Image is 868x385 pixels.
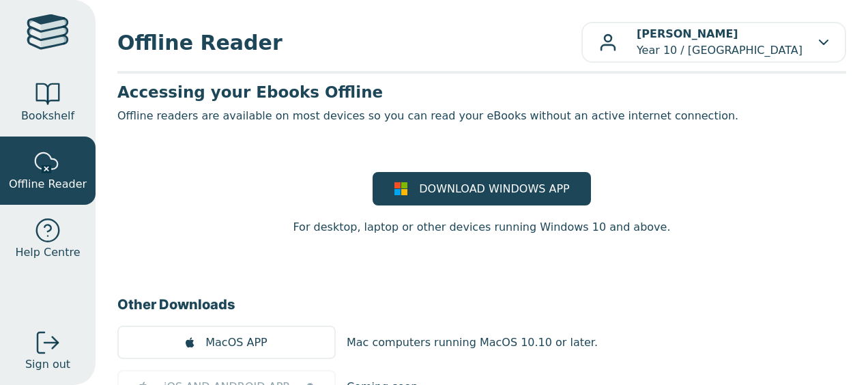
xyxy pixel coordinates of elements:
b: [PERSON_NAME] [637,27,738,40]
p: Offline readers are available on most devices so you can read your eBooks without an active inter... [117,108,846,124]
span: Offline Reader [9,176,87,192]
span: Help Centre [15,244,80,261]
button: [PERSON_NAME]Year 10 / [GEOGRAPHIC_DATA] [581,22,846,63]
a: DOWNLOAD WINDOWS APP [373,172,591,205]
span: MacOS APP [205,334,267,351]
p: Mac computers running MacOS 10.10 or later. [347,334,598,351]
p: Year 10 / [GEOGRAPHIC_DATA] [637,26,802,59]
p: For desktop, laptop or other devices running Windows 10 and above. [293,219,670,236]
span: DOWNLOAD WINDOWS APP [419,181,569,197]
h3: Accessing your Ebooks Offline [117,82,846,102]
h3: Other Downloads [117,294,846,315]
span: Offline Reader [117,27,581,58]
a: MacOS APP [117,326,336,359]
span: Sign out [25,356,70,373]
span: Bookshelf [21,108,74,124]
